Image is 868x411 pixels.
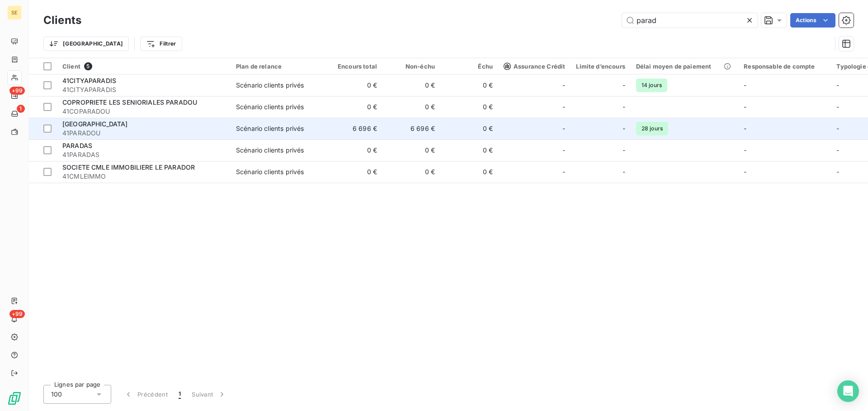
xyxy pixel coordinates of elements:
[173,385,186,404] button: 1
[836,125,839,132] span: -
[7,5,22,20] div: SE
[43,37,129,51] button: [GEOGRAPHIC_DATA]
[62,172,225,181] span: 41CMLEIMMO
[744,168,746,175] span: -
[236,63,319,70] div: Plan de relance
[62,142,92,149] span: PARADAS
[9,87,25,95] span: +99
[836,168,839,175] span: -
[51,390,62,399] span: 100
[236,167,304,176] div: Scénario clients privés
[440,139,498,161] td: 0 €
[62,150,225,159] span: 41PARADAS
[382,74,440,96] td: 0 €
[7,391,22,406] img: Logo LeanPay
[325,161,382,183] td: 0 €
[636,63,733,70] div: Délai moyen de paiement
[330,63,377,70] div: Encours total
[325,139,382,161] td: 0 €
[382,139,440,161] td: 0 €
[623,81,625,90] span: -
[504,63,565,70] span: Assurance Crédit
[62,107,225,116] span: 41COPARADOU
[62,98,197,106] span: COPROPRIETE LES SENIORIALES PARADOU
[790,13,835,28] button: Actions
[636,122,668,135] span: 28 jours
[140,37,182,51] button: Filtrer
[744,63,826,70] div: Responsable de compte
[84,62,92,70] span: 5
[179,390,181,399] span: 1
[744,81,746,89] span: -
[9,310,25,318] span: +99
[562,102,565,111] span: -
[440,118,498,139] td: 0 €
[622,13,758,28] input: Rechercher
[446,63,493,70] div: Échu
[623,102,625,111] span: -
[562,146,565,155] span: -
[62,163,195,171] span: SOCIETE CMLE IMMOBILIERE LE PARADOR
[382,118,440,139] td: 6 696 €
[562,81,565,90] span: -
[836,103,839,111] span: -
[62,77,116,84] span: 41CITYAPARADIS
[440,161,498,183] td: 0 €
[744,146,746,154] span: -
[744,103,746,111] span: -
[325,74,382,96] td: 0 €
[325,96,382,118] td: 0 €
[382,161,440,183] td: 0 €
[623,146,625,155] span: -
[118,385,173,404] button: Précédent
[837,380,859,402] div: Open Intercom Messenger
[440,96,498,118] td: 0 €
[388,63,435,70] div: Non-échu
[382,96,440,118] td: 0 €
[236,81,304,90] div: Scénario clients privés
[236,124,304,133] div: Scénario clients privés
[562,167,565,176] span: -
[62,129,225,138] span: 41PARADOU
[623,124,625,133] span: -
[236,102,304,111] div: Scénario clients privés
[43,12,81,28] h3: Clients
[576,63,625,70] div: Limite d’encours
[836,146,839,154] span: -
[17,105,25,113] span: 1
[744,125,746,132] span: -
[623,167,625,176] span: -
[836,81,839,89] span: -
[325,118,382,139] td: 6 696 €
[636,79,667,92] span: 14 jours
[62,63,80,70] span: Client
[62,120,128,128] span: [GEOGRAPHIC_DATA]
[440,74,498,96] td: 0 €
[186,385,232,404] button: Suivant
[236,146,304,155] div: Scénario clients privés
[62,85,225,94] span: 41CITYAPARADIS
[562,124,565,133] span: -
